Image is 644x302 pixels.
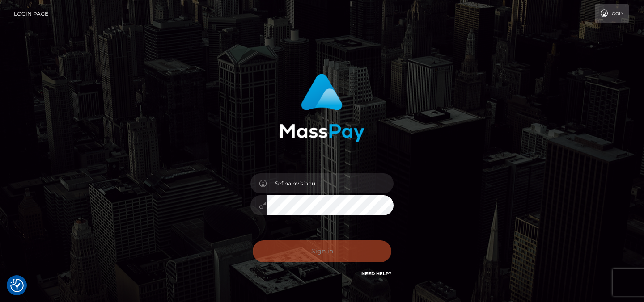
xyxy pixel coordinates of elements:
a: Login [595,4,629,23]
img: Revisit consent button [10,279,24,292]
input: Username... [267,173,394,193]
button: Consent Preferences [10,279,24,292]
img: MassPay Login [280,74,364,142]
a: Login Page [14,4,48,23]
a: Need Help? [361,271,391,277]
